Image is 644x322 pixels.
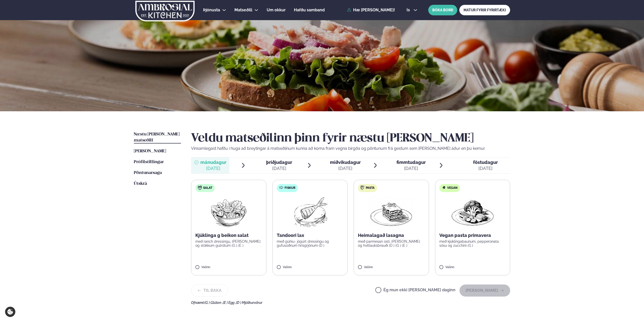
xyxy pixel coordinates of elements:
[191,301,510,305] div: Ofnæmi:
[358,232,425,238] p: Heimalagað lasagna
[134,171,162,175] span: Pöntunarsaga
[134,181,147,187] a: Útskrá
[439,239,506,247] p: með kjúklingabaunum, pepperonata sósu og zucchini (G )
[288,196,332,228] img: Fish.png
[266,160,292,165] span: þriðjudagur
[134,160,164,164] span: Prófílstillingar
[442,186,446,190] img: Vegan.svg
[267,7,286,13] a: Um okkur
[195,232,262,238] p: Kjúklinga g beikon salat
[396,165,426,171] div: [DATE]
[366,186,375,190] span: Pasta
[204,301,223,305] span: (G ) Glúten ,
[191,131,510,146] h2: Veldu matseðilinn þinn fyrir næstu [PERSON_NAME]
[195,239,262,247] p: með ranch dressingu, [PERSON_NAME] og stökkum gulrótum (G ) (E )
[203,7,220,13] a: Þjónusta
[294,7,325,13] a: Hafðu samband
[135,1,195,21] img: logo
[236,301,262,305] span: (D ) Mjólkurvörur
[285,186,295,190] span: Fiskur
[134,159,164,165] a: Prófílstillingar
[473,160,498,165] span: föstudagur
[330,165,361,171] div: [DATE]
[459,5,510,15] a: MATUR FYRIR FYRIRTÆKI
[134,132,180,142] span: Næstu [PERSON_NAME] matseðill
[206,196,251,228] img: Salad.png
[200,165,226,171] div: [DATE]
[279,186,283,190] img: fish.svg
[198,186,202,190] img: salad.svg
[134,170,162,176] a: Pöntunarsaga
[200,160,226,165] span: mánudagur
[5,307,15,317] a: Cookie settings
[459,284,510,297] button: [PERSON_NAME]
[266,165,292,171] div: [DATE]
[447,186,457,190] span: Vegan
[450,196,495,228] img: Vegan.png
[358,239,425,247] p: með parmesan osti, [PERSON_NAME] og hvítlauksbrauði (D ) (G ) (E )
[330,160,361,165] span: miðvikudagur
[407,8,411,12] span: is
[294,8,325,12] span: Hafðu samband
[360,186,364,190] img: pasta.svg
[134,182,147,186] span: Útskrá
[191,284,228,297] button: Til baka
[439,232,506,238] p: Vegan pasta primavera
[396,160,426,165] span: fimmtudagur
[403,8,421,12] button: is
[234,7,252,13] a: Matseðill
[369,196,413,228] img: Lasagna.png
[473,165,498,171] div: [DATE]
[428,5,457,15] button: BÓKA BORÐ
[134,148,166,154] a: [PERSON_NAME]
[134,131,181,144] a: Næstu [PERSON_NAME] matseðill
[277,232,344,238] p: Tandoori lax
[223,301,236,305] span: (E ) Egg ,
[191,146,510,152] p: Vinsamlegast hafðu í huga að breytingar á matseðlinum kunna að koma fram vegna birgða og pöntunum...
[277,239,344,247] p: með gúrku- jógúrt dressingu og gufusoðnum hrísgrjónum (D )
[234,8,252,12] span: Matseðill
[134,149,166,153] span: [PERSON_NAME]
[203,186,212,190] span: Salat
[267,8,286,12] span: Um okkur
[203,8,220,12] span: Þjónusta
[347,8,395,12] a: Hæ [PERSON_NAME]!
